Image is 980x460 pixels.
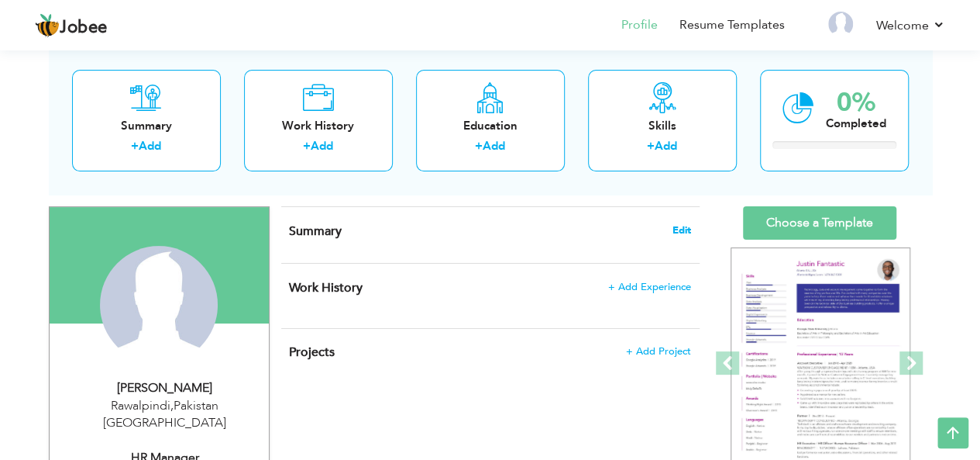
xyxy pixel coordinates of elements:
a: Welcome [876,16,945,35]
h4: This helps to highlight the project, tools and skills you have worked on. [289,344,690,360]
a: Resume Templates [679,16,785,34]
a: Add [311,139,333,154]
span: + Add Experience [608,282,691,292]
div: Rawalpindi Pakistan [GEOGRAPHIC_DATA] [61,397,269,433]
div: 0% [826,90,886,116]
span: + Add Project [626,346,691,357]
div: Skills [600,118,724,134]
label: + [131,139,139,155]
span: , [170,397,174,414]
img: jobee.io [35,13,60,38]
span: Projects [289,344,335,361]
span: Work History [289,279,363,296]
div: Summary [84,118,208,134]
a: Profile [621,16,658,34]
label: + [647,139,655,155]
a: Choose a Template [743,206,896,240]
img: Profile Img [828,12,853,36]
a: Add [655,139,677,154]
a: Jobee [35,13,108,38]
h4: Adding a summary is a quick and easy way to highlight your experience and interests. [289,223,690,239]
a: Add [139,139,161,154]
span: Jobee [60,19,108,36]
div: Education [428,118,552,134]
label: + [475,139,483,155]
div: Completed [826,116,886,132]
a: Add [483,139,505,154]
div: [PERSON_NAME] [61,379,269,397]
span: Edit [672,225,691,236]
span: Summary [289,223,342,240]
div: Work History [256,118,380,134]
label: + [303,139,311,155]
h4: This helps to show the companies you have worked for. [289,280,690,296]
img: Laiba Abbasi [100,246,218,364]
